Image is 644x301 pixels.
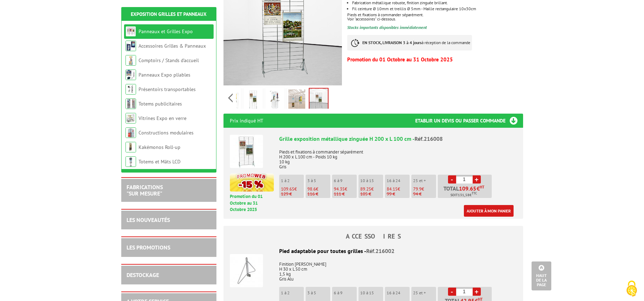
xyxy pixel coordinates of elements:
[139,72,190,78] a: Panneaux Expo pliables
[288,89,305,111] img: grille_exposition_metallique_zinguee_216008_3.jpg
[230,254,263,287] img: Pied adaptable pour toutes grilles
[127,244,170,251] a: LES PROMOTIONS
[227,92,234,104] span: Previous
[458,192,470,198] span: 131,58
[413,178,436,183] p: 25 et +
[139,158,180,165] a: Totems et Mâts LCD
[352,1,523,5] p: Fabrication métallique robuste, finition zinguée brillant.
[360,186,371,192] span: 89.25
[347,58,523,62] p: Promotion du 01 Octobre au 31 Octobre 2025
[440,186,492,198] p: Total
[125,156,136,167] img: Totems et Mâts LCD
[532,261,551,290] a: Haut de la page
[360,290,383,295] p: 10 à 15
[127,183,163,197] a: FABRICATIONS"Sur Mesure"
[230,114,263,128] p: Prix indiqué HT
[473,288,481,296] a: +
[387,290,410,295] p: 16 à 24
[413,187,436,192] p: €
[347,35,472,50] p: à réception de la commande
[307,192,330,197] p: 116 €
[139,86,196,92] a: Présentoirs transportables
[279,145,517,169] p: Pieds et fixations à commander séparément H 200 x L 100 cm - Poids 10 kg 10 kg Gris
[360,192,383,197] p: 105 €
[413,186,422,192] span: 79.9
[230,135,263,168] img: Grille exposition métallique zinguée H 200 x L 100 cm
[266,89,283,111] img: grille_exposition_metallique_zinguee_216008.jpg
[139,115,186,121] a: Vitrines Expo en verre
[139,144,180,150] a: Kakémonos Roll-up
[623,280,640,297] img: Cookies (fenêtre modale)
[480,185,484,189] sup: HT
[450,192,477,198] span: Soit €
[413,192,436,197] p: 94 €
[334,186,345,192] span: 94.35
[473,175,481,183] a: +
[281,186,294,192] span: 109.65
[281,192,304,197] p: 129 €
[307,187,330,192] p: €
[619,277,644,301] button: Cookies (fenêtre modale)
[334,290,357,295] p: 6 à 9
[245,89,262,111] img: grille_exposition_metallique_zinguee_216008_1.jpg
[131,11,207,17] a: Exposition Grilles et Panneaux
[387,186,398,192] span: 84.15
[230,173,274,192] img: promotion
[125,41,136,51] img: Accessoires Grilles & Panneaux
[139,101,182,107] a: Totems publicitaires
[139,57,199,64] a: Comptoirs / Stands d'accueil
[279,135,517,143] div: Grille exposition métallique zinguée H 200 x L 100 cm -
[125,55,136,66] img: Comptoirs / Stands d'accueil
[139,130,194,136] a: Constructions modulaires
[387,192,410,197] p: 99 €
[125,142,136,152] img: Kakémonos Roll-up
[334,178,357,183] p: 6 à 9
[413,290,436,295] p: 25 et +
[334,187,357,192] p: €
[223,233,523,240] h4: ACCESSOIRES
[415,135,443,142] span: Réf.216008
[366,247,394,254] span: Réf.216002
[347,25,427,30] font: Stocks importants disponibles immédiatement
[387,178,410,183] p: 16 à 24
[281,187,304,192] p: €
[387,187,410,192] p: €
[127,216,170,223] a: LES NOUVEAUTÉS
[415,114,523,128] h3: Etablir un devis ou passer commande
[464,205,514,217] a: Ajouter à mon panier
[139,43,206,49] a: Accessoires Grilles & Panneaux
[362,40,422,45] strong: EN STOCK, LIVRAISON 3 à 4 jours
[307,178,330,183] p: 3 à 5
[230,193,274,213] p: Promotion du 01 Octobre au 31 Octobre 2025
[459,186,477,191] span: 109.65
[448,175,456,183] a: -
[125,98,136,109] img: Totems publicitaires
[448,288,456,296] a: -
[472,191,477,195] sup: TTC
[334,192,357,197] p: 111 €
[352,7,523,11] li: Fil ceinture Ø 10mm et treillis Ø 5mm - Maille rectangulaire 10x30cm
[125,113,136,124] img: Vitrines Expo en verre
[477,186,480,191] span: €
[347,13,523,21] p: Pieds et fixations à commander séparément. Voir "accessoires" ci-dessous.
[360,187,383,192] p: €
[139,28,193,35] a: Panneaux et Grilles Expo
[230,257,517,282] p: Finition [PERSON_NAME] H 30 x L 50 cm 1,5 kg Gris Alu
[281,178,304,183] p: 1 à 2
[230,247,517,255] div: Pied adaptable pour toutes grilles -
[125,70,136,80] img: Panneaux Expo pliables
[127,271,159,278] a: DESTOCKAGE
[125,26,136,37] img: Panneaux et Grilles Expo
[125,84,136,95] img: Présentoirs transportables
[281,290,304,295] p: 1 à 2
[360,178,383,183] p: 10 à 15
[309,89,328,110] img: grille_exposition_metallique_zinguee_216008_4.jpg
[125,127,136,138] img: Constructions modulaires
[307,290,330,295] p: 3 à 5
[307,186,316,192] span: 98.6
